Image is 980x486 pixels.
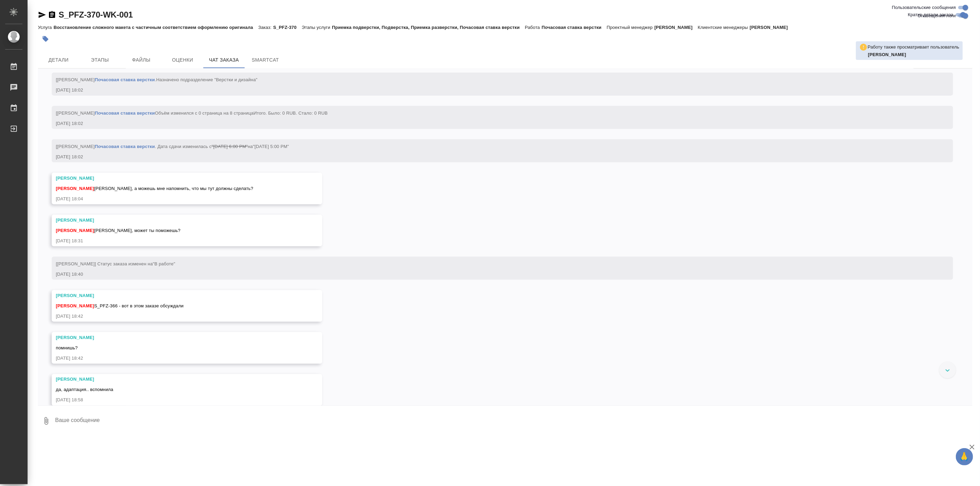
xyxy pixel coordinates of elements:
[868,44,959,51] p: Работу также просматривает пользователь
[56,228,94,233] span: [PERSON_NAME]
[56,261,175,266] span: [[PERSON_NAME]] Статус заказа изменен на
[95,110,155,116] a: Почасовая ставка верстки
[56,154,929,160] div: [DATE] 18:02
[56,334,298,341] div: [PERSON_NAME]
[56,87,929,94] div: [DATE] 18:02
[95,144,155,149] a: Почасовая ставка верстки
[959,450,970,464] span: 🙏
[918,12,956,19] span: Оповещения-логи
[332,25,525,30] p: Приемка подверстки, Подверстка, Приемка разверстки, Почасовая ставка верстки
[956,448,973,465] button: 🙏
[56,77,257,82] span: [[PERSON_NAME] .
[56,355,298,362] div: [DATE] 18:42
[654,25,698,30] p: [PERSON_NAME]
[56,144,289,149] span: [[PERSON_NAME] . Дата сдачи изменилась с на
[750,25,793,30] p: [PERSON_NAME]
[56,228,181,233] span: [PERSON_NAME], может ты поможешь?
[249,56,282,64] span: SmartCat
[83,56,116,64] span: Этапы
[56,196,298,202] div: [DATE] 18:04
[56,120,929,127] div: [DATE] 18:02
[56,345,78,350] span: помнишь?
[56,186,253,191] span: [PERSON_NAME], а можешь мне напомнить, что мы тут должны сделать?
[38,25,53,30] p: Услуга
[254,110,328,116] span: Итого. Было: 0 RUB. Стало: 0 RUB
[125,56,158,64] span: Файлы
[56,271,929,278] div: [DATE] 18:40
[56,303,184,308] span: S_PFZ-366 - вот в этом заказе обсуждали
[42,56,75,64] span: Детали
[892,4,956,11] span: Пользовательские сообщения
[542,25,607,30] p: Почасовая ставка верстки
[56,376,298,383] div: [PERSON_NAME]
[607,25,654,30] p: Проектный менеджер
[38,11,46,19] button: Скопировать ссылку для ЯМессенджера
[153,261,175,266] span: "В работе"
[868,51,959,58] p: Арсеньева Вера
[207,56,241,64] span: Чат заказа
[48,11,56,19] button: Скопировать ссылку
[56,186,94,191] span: [PERSON_NAME]
[56,175,298,182] div: [PERSON_NAME]
[56,217,298,224] div: [PERSON_NAME]
[56,313,298,320] div: [DATE] 18:42
[525,25,542,30] p: Работа
[56,397,298,404] div: [DATE] 18:58
[302,25,332,30] p: Этапы услуги
[56,387,113,392] span: да, адаптация.. вспомнила
[59,10,133,19] a: S_PFZ-370-WK-001
[56,292,298,299] div: [PERSON_NAME]
[95,77,155,82] a: Почасовая ставка верстки
[53,25,258,30] p: Восстановление сложного макета с частичным соответствием оформлению оригинала
[258,25,273,30] p: Заказ:
[56,110,328,116] span: [[PERSON_NAME] Объём изменился с 0 страница на 8 страница
[38,31,53,46] button: Добавить тэг
[253,144,289,149] span: "[DATE] 5:00 PM"
[212,144,248,149] span: "[DATE] 6:00 PM"
[166,56,199,64] span: Оценки
[698,25,750,30] p: Клиентские менеджеры
[273,25,302,30] p: S_PFZ-370
[156,77,257,82] span: Назначено подразделение "Верстки и дизайна"
[56,303,94,308] span: [PERSON_NAME]
[56,237,298,244] div: [DATE] 18:31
